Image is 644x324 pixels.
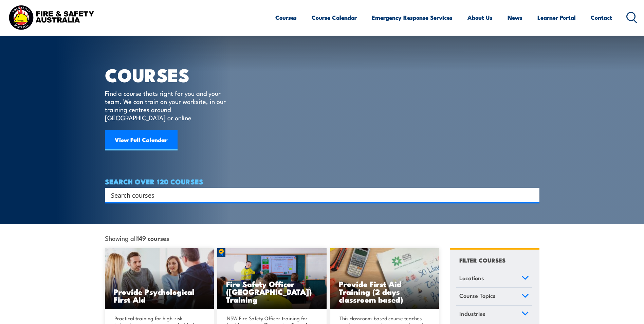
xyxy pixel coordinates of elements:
a: Emergency Response Services [372,8,453,26]
h3: Provide First Aid Training (2 days classroom based) [339,280,430,303]
h4: SEARCH OVER 120 COURSES [105,178,539,185]
p: Find a course thats right for you and your team. We can train on your worksite, in our training c... [105,89,229,122]
span: Industries [459,309,485,318]
span: Course Topics [459,291,496,300]
a: Provide Psychological First Aid [105,248,214,309]
a: Learner Portal [537,8,576,26]
h4: FILTER COURSES [459,255,505,265]
span: Showing all [105,234,169,241]
form: Search form [112,190,526,200]
input: Search input [111,190,525,200]
a: Provide First Aid Training (2 days classroom based) [330,248,439,309]
a: About Us [467,8,493,26]
a: Fire Safety Officer ([GEOGRAPHIC_DATA]) Training [217,248,327,309]
img: Mental Health First Aid Training (Standard) – Classroom [330,248,439,309]
a: Course Calendar [312,8,357,26]
button: Search magnifier button [528,190,537,200]
a: Courses [275,8,297,26]
img: Mental Health First Aid Training Course from Fire & Safety Australia [105,248,214,309]
h3: Provide Psychological First Aid [114,288,205,303]
span: Locations [459,273,484,283]
a: View Full Calendar [105,130,178,150]
img: Fire Safety Advisor [217,248,327,309]
h3: Fire Safety Officer ([GEOGRAPHIC_DATA]) Training [226,280,318,303]
a: Industries [456,306,532,323]
strong: 149 courses [137,233,169,242]
a: Locations [456,270,532,288]
h1: COURSES [105,67,236,83]
a: Contact [591,8,612,26]
a: News [508,8,522,26]
a: Course Topics [456,288,532,305]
